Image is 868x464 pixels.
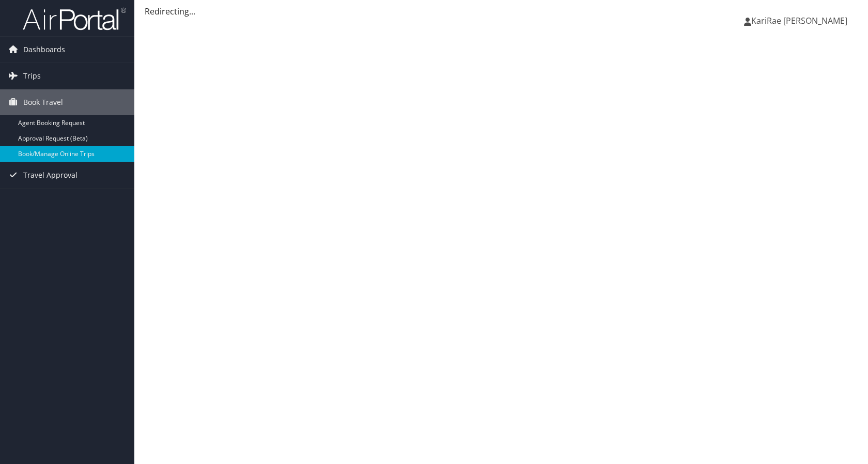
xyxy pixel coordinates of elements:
a: KariRae [PERSON_NAME] [744,5,858,36]
span: Dashboards [23,37,65,63]
span: Trips [23,63,41,89]
div: Redirecting... [145,5,858,18]
span: Book Travel [23,89,63,115]
img: airportal-logo.png [23,7,126,31]
span: Travel Approval [23,162,78,188]
span: KariRae [PERSON_NAME] [751,15,847,26]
